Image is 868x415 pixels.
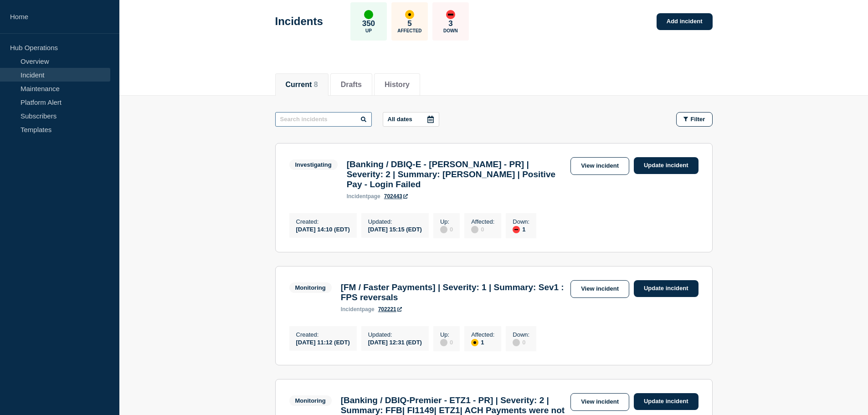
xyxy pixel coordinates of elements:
[440,331,453,338] p: Up :
[388,116,412,123] p: All dates
[314,81,318,88] span: 8
[364,10,373,19] div: up
[634,157,699,174] a: Update incident
[275,112,372,127] input: Search incidents
[471,218,494,225] p: Affected :
[384,193,408,200] a: 702443
[407,19,411,28] p: 5
[341,282,566,302] h3: [FM / Faster Payments] | Severity: 1 | Summary: Sev1 : FPS reversals
[368,225,422,233] div: [DATE] 15:15 (EDT)
[440,338,453,346] div: 0
[289,159,338,170] span: Investigating
[513,331,529,338] p: Down :
[657,13,713,30] a: Add incident
[341,306,362,313] span: incident
[383,112,439,127] button: All dates
[405,10,414,19] div: affected
[341,306,375,313] p: page
[368,331,422,338] p: Updated :
[378,306,402,313] a: 702221
[347,159,566,190] h3: [Banking / DBIQ-E - [PERSON_NAME] - PR] | Severity: 2 | Summary: [PERSON_NAME] | Positive Pay - L...
[634,393,699,410] a: Update incident
[296,331,350,338] p: Created :
[341,81,362,89] button: Drafts
[513,338,529,346] div: 0
[368,218,422,225] p: Updated :
[347,193,380,200] p: page
[570,280,629,298] a: View incident
[513,218,529,225] p: Down :
[691,116,705,123] span: Filter
[275,15,323,28] h1: Incidents
[289,395,332,406] span: Monitoring
[440,339,447,346] div: disabled
[289,282,332,293] span: Monitoring
[347,193,368,200] span: incident
[676,112,713,127] button: Filter
[448,19,452,28] p: 3
[443,28,458,33] p: Down
[385,81,410,89] button: History
[440,226,447,233] div: disabled
[440,218,453,225] p: Up :
[570,393,629,411] a: View incident
[368,338,422,346] div: [DATE] 12:31 (EDT)
[440,225,453,233] div: 0
[296,338,350,346] div: [DATE] 11:12 (EDT)
[471,339,478,346] div: affected
[513,225,529,233] div: 1
[446,10,455,19] div: down
[513,339,520,346] div: disabled
[397,28,421,33] p: Affected
[471,331,494,338] p: Affected :
[570,157,629,175] a: View incident
[471,338,494,346] div: 1
[296,225,350,233] div: [DATE] 14:10 (EDT)
[513,226,520,233] div: down
[471,226,478,233] div: disabled
[471,225,494,233] div: 0
[634,280,699,297] a: Update incident
[365,28,372,33] p: Up
[286,81,318,89] button: Current 8
[296,218,350,225] p: Created :
[362,19,375,28] p: 350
